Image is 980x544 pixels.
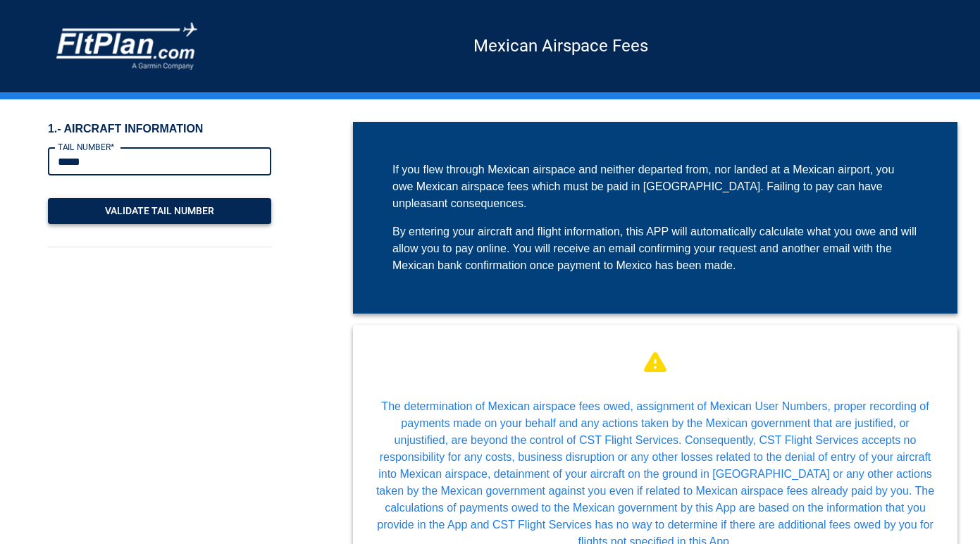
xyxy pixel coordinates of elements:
[197,45,924,47] h5: Mexican Airspace Fees
[48,198,271,224] button: Validate Tail Number
[48,122,271,136] h6: 1.- AIRCRAFT INFORMATION
[56,23,197,70] img: COMPANY LOGO
[392,223,918,274] div: By entering your aircraft and flight information, this APP will automatically calculate what you ...
[392,161,918,212] div: If you flew through Mexican airspace and neither departed from, nor landed at a Mexican airport, ...
[58,141,114,153] label: TAIL NUMBER*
